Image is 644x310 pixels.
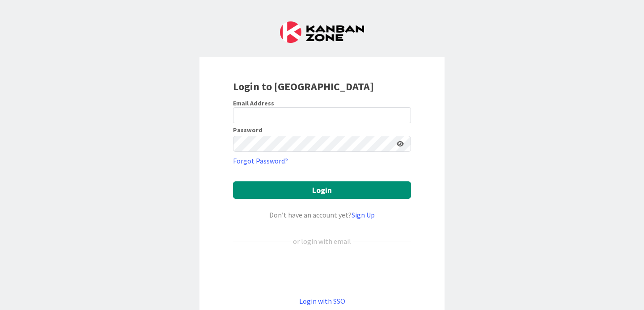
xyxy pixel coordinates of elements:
[233,80,374,93] b: Login to [GEOGRAPHIC_DATA]
[233,127,263,133] label: Password
[233,209,411,220] div: Don’t have an account yet?
[233,155,288,166] a: Forgot Password?
[299,297,345,306] a: Login with SSO
[229,261,415,281] iframe: Sign in with Google Button
[233,181,411,199] button: Login
[280,21,364,43] img: Kanban Zone
[291,236,353,247] div: or login with email
[233,99,274,107] label: Email Address
[352,210,375,219] a: Sign Up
